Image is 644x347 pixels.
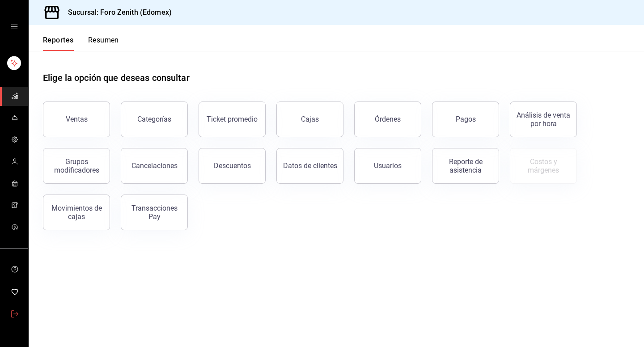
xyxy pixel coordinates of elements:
div: Análisis de venta por hora [516,111,571,128]
button: Datos de clientes [276,148,343,184]
a: Cajas [276,102,343,137]
div: Reporte de asistencia [438,157,493,174]
div: Transacciones Pay [127,204,182,221]
button: Descuentos [199,148,266,184]
button: Pagos [432,102,499,137]
div: Ticket promedio [207,115,258,123]
div: Órdenes [375,115,401,123]
div: Ventas [66,115,88,123]
div: Pagos [456,115,476,123]
div: Cajas [301,114,319,125]
button: Transacciones Pay [121,195,188,230]
button: Usuarios [354,148,421,184]
button: Contrata inventarios para ver este reporte [510,148,577,184]
button: open drawer [11,23,18,30]
div: Grupos modificadores [49,157,104,174]
button: Ventas [43,102,110,137]
div: Cancelaciones [131,161,178,170]
button: Análisis de venta por hora [510,102,577,137]
div: Descuentos [214,161,251,170]
div: Movimientos de cajas [49,204,104,221]
div: Usuarios [374,161,402,170]
button: Categorías [121,102,188,137]
div: Datos de clientes [283,161,337,170]
button: Cancelaciones [121,148,188,184]
button: Ticket promedio [199,102,266,137]
button: Grupos modificadores [43,148,110,184]
div: Costos y márgenes [516,157,571,174]
h1: Elige la opción que deseas consultar [43,71,190,85]
div: navigation tabs [43,36,119,51]
button: Reportes [43,36,74,51]
button: Resumen [88,36,119,51]
button: Reporte de asistencia [432,148,499,184]
button: Órdenes [354,102,421,137]
button: Movimientos de cajas [43,195,110,230]
h3: Sucursal: Foro Zenith (Edomex) [61,7,172,18]
div: Categorías [137,115,171,123]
